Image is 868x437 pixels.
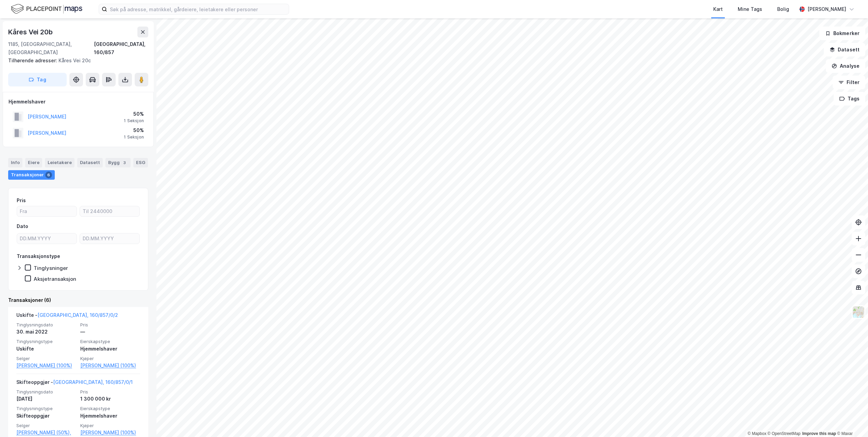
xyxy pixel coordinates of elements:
span: Selger [16,423,76,428]
span: Pris [80,389,140,395]
input: Fra [17,206,77,216]
div: 50% [124,126,144,134]
div: 50% [124,110,144,118]
div: Info [8,158,22,167]
div: Uskifte [16,345,76,353]
div: Bolig [777,5,789,13]
div: Kåres Vei 20c [8,56,143,65]
div: Dato [17,222,28,230]
div: Kåres Vei 20b [8,27,54,37]
img: logo.f888ab2527a4732fd821a326f86c7f29.svg [11,3,82,15]
div: Skifteoppgjør - [16,378,133,389]
div: Eiere [25,158,42,167]
div: Hjemmelshaver [80,412,140,420]
div: 1 Seksjon [124,118,144,124]
div: 1185, [GEOGRAPHIC_DATA], [GEOGRAPHIC_DATA] [8,40,94,56]
a: [PERSON_NAME] (100%) [16,361,76,370]
span: Kjøper [80,423,140,428]
div: Transaksjoner (6) [8,296,148,304]
div: — [80,328,140,336]
a: Improve this map [802,431,836,436]
div: 1 300 000 kr [80,395,140,403]
a: [PERSON_NAME] (50%), [16,428,76,437]
a: [PERSON_NAME] (100%) [80,428,140,437]
a: [GEOGRAPHIC_DATA], 160/857/0/1 [53,379,133,385]
div: Pris [17,196,26,205]
button: Datasett [824,43,865,56]
div: Skifteoppgjør [16,412,76,420]
iframe: Chat Widget [834,404,868,437]
div: Uskifte - [16,311,118,322]
div: 3 [121,159,128,166]
a: [PERSON_NAME] (100%) [80,361,140,370]
div: Kart [713,5,723,13]
span: Tinglysningsdato [16,322,76,328]
div: ESG [133,158,148,167]
span: Selger [16,356,76,361]
span: Tilhørende adresser: [8,58,59,63]
div: [PERSON_NAME] [807,5,846,13]
span: Kjøper [80,356,140,361]
button: Analyse [826,59,865,73]
input: Søk på adresse, matrikkel, gårdeiere, leietakere eller personer [107,4,289,14]
span: Pris [80,322,140,328]
input: Til 2440000 [80,206,139,216]
div: Datasett [77,158,103,167]
div: Kontrollprogram for chat [834,404,868,437]
button: Tags [834,92,865,106]
span: Eierskapstype [80,339,140,344]
input: DD.MM.YYYY [80,233,139,244]
button: Filter [833,76,865,89]
div: Transaksjonstype [17,252,60,260]
div: Hjemmelshaver [9,98,148,106]
input: DD.MM.YYYY [17,233,77,244]
span: Tinglysningsdato [16,389,76,395]
a: [GEOGRAPHIC_DATA], 160/857/0/2 [37,312,118,318]
div: [GEOGRAPHIC_DATA], 160/857 [94,40,148,56]
div: Bygg [105,158,131,167]
div: Leietakere [45,158,74,167]
div: Mine Tags [738,5,762,13]
div: [DATE] [16,395,76,403]
button: Tag [8,73,67,86]
span: Tinglysningstype [16,339,76,344]
img: Z [852,306,865,319]
div: 6 [45,172,52,178]
div: Transaksjoner [8,170,55,180]
span: Tinglysningstype [16,406,76,411]
div: Tinglysninger [34,265,68,271]
button: Bokmerker [819,27,865,40]
div: 30. mai 2022 [16,328,76,336]
div: Aksjetransaksjon [34,276,76,282]
span: Eierskapstype [80,406,140,411]
div: Hjemmelshaver [80,345,140,353]
div: 1 Seksjon [124,134,144,140]
a: OpenStreetMap [768,431,801,436]
a: Mapbox [748,431,766,436]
